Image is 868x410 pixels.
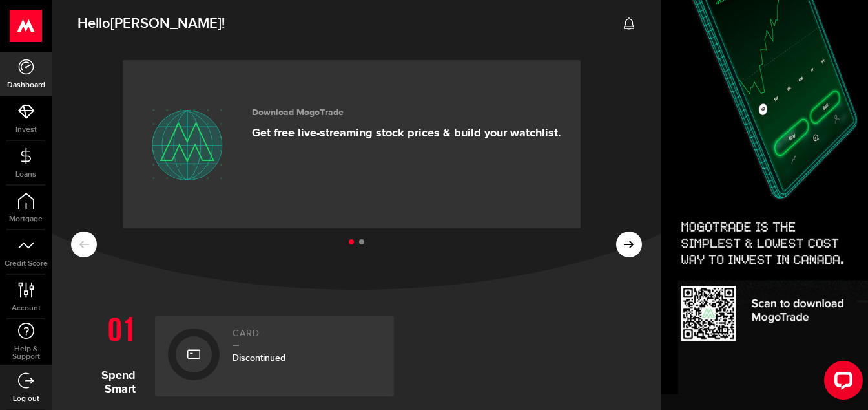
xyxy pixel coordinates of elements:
a: CardDiscontinued [155,316,394,396]
span: Hello ! [77,10,225,38]
p: Get free live-streaming stock prices & build your watchlist. [252,126,561,140]
h2: Card [232,329,381,346]
span: [PERSON_NAME] [110,15,222,32]
h1: Spend Smart [71,309,145,396]
h3: Download MogoTrade [252,107,561,118]
a: Download MogoTrade Get free live-streaming stock prices & build your watchlist. [123,60,581,228]
span: Discontinued [232,352,285,363]
iframe: LiveChat chat widget [814,356,868,410]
